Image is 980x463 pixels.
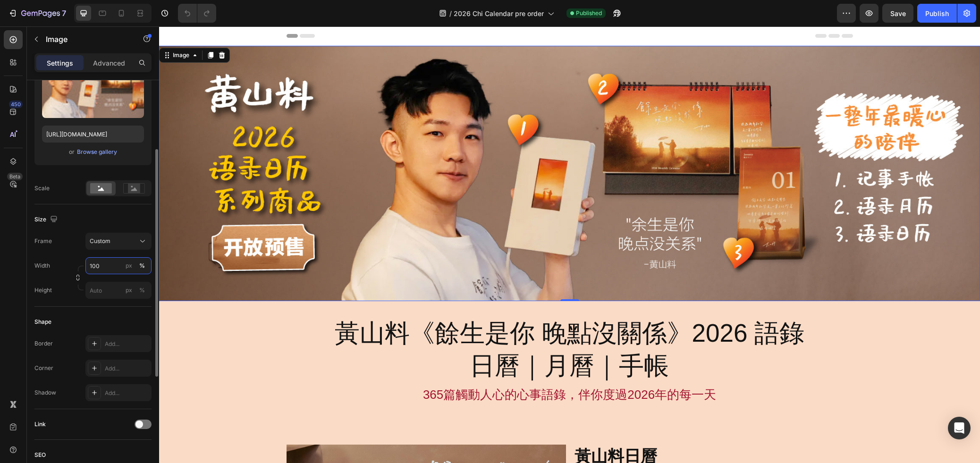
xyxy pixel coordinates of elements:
div: Browse gallery [77,148,117,156]
div: Add... [105,389,149,397]
p: Advanced [93,58,125,68]
div: 450 [9,101,23,108]
iframe: Design area [159,26,980,463]
p: 7 [62,8,66,19]
input: px% [85,282,152,299]
div: px [126,261,132,270]
input: https://example.com/image.jpg [42,126,144,143]
button: Save [882,4,913,23]
button: Publish [917,4,957,23]
p: Image [46,34,126,45]
input: px% [85,257,152,274]
button: 7 [4,4,70,23]
button: Custom [85,233,152,250]
button: % [123,285,135,296]
span: or [69,146,75,158]
button: % [123,260,135,271]
div: Publish [925,8,949,18]
h2: 黃山料《餘生是你 晚點沒關係》2026 語錄 日曆｜月曆｜手帳 [175,290,646,357]
p: Settings [47,58,73,68]
div: % [139,286,145,295]
div: Open Intercom Messenger [948,417,971,439]
img: preview-image [42,59,144,118]
span: Published [576,9,602,17]
div: Corner [34,364,53,372]
strong: 黃山料日曆 [415,421,498,439]
button: px [136,260,148,271]
label: Frame [34,237,52,245]
div: Size [34,213,59,226]
div: Beta [7,173,23,180]
label: Height [34,286,52,295]
span: 2026 Chi Calendar pre order [454,8,544,18]
div: Scale [34,184,50,193]
div: Add... [105,340,149,348]
span: Save [890,9,906,17]
div: Shape [34,318,51,326]
button: px [136,285,148,296]
p: 365篇觸動人心的心事語錄，伴你度過2026年的每一天 [128,357,693,379]
div: Add... [105,364,149,373]
div: Border [34,339,53,348]
div: SEO [34,451,46,459]
label: Width [34,261,50,270]
div: px [126,286,132,295]
div: Link [34,420,46,429]
span: / [449,8,452,18]
div: % [139,261,145,270]
button: Browse gallery [76,147,118,157]
span: Custom [90,237,110,245]
div: Undo/Redo [178,4,216,23]
div: Shadow [34,388,56,397]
